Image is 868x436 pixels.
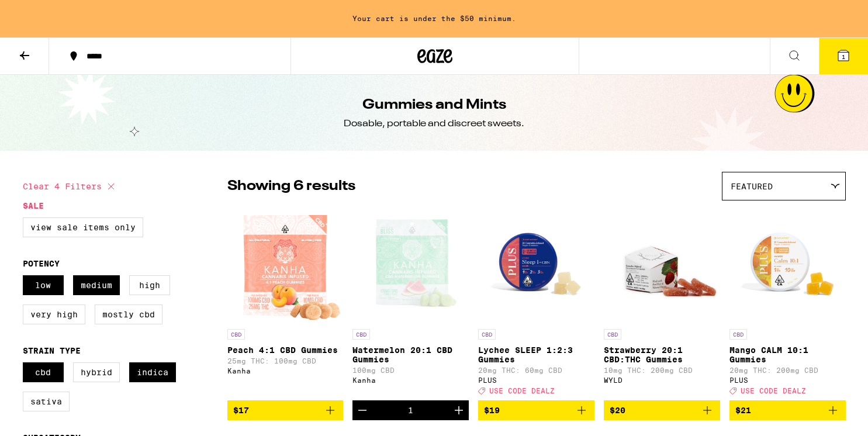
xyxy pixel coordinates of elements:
span: USE CODE DEALZ [489,387,555,395]
span: 1 [842,53,845,60]
p: 20mg THC: 200mg CBD [729,366,846,374]
p: Mango CALM 10:1 Gummies [729,345,846,364]
button: Add to bag [729,400,846,420]
p: CBD [227,329,245,340]
label: CBD [23,362,64,382]
button: Add to bag [604,400,720,420]
p: Lychee SLEEP 1:2:3 Gummies [478,345,594,364]
a: Open page for Mango CALM 10:1 Gummies from PLUS [729,206,846,400]
a: Open page for Lychee SLEEP 1:2:3 Gummies from PLUS [478,206,594,400]
label: Mostly CBD [95,304,162,324]
p: CBD [604,329,621,340]
h1: Gummies and Mints [362,95,506,115]
button: 1 [819,38,868,74]
legend: Potency [23,259,60,268]
span: Featured [731,182,773,191]
p: Strawberry 20:1 CBD:THC Gummies [604,345,720,364]
span: USE CODE DEALZ [741,387,806,395]
p: Showing 6 results [227,177,355,196]
p: CBD [729,329,747,340]
span: $17 [233,406,249,415]
legend: Strain Type [23,346,81,355]
a: Open page for Peach 4:1 CBD Gummies from Kanha [227,206,344,400]
p: 10mg THC: 200mg CBD [604,366,720,374]
button: Decrement [352,400,372,420]
img: PLUS - Mango CALM 10:1 Gummies [729,206,846,323]
label: Indica [129,362,176,382]
label: Medium [73,275,120,295]
button: Increment [449,400,469,420]
button: Add to bag [478,400,594,420]
label: Very High [23,304,85,324]
p: 25mg THC: 100mg CBD [227,357,344,365]
button: Clear 4 filters [23,172,118,201]
label: Hybrid [73,362,120,382]
p: Peach 4:1 CBD Gummies [227,345,344,355]
p: Watermelon 20:1 CBD Gummies [352,345,469,364]
div: Kanha [352,376,469,384]
span: $21 [735,406,751,415]
a: Open page for Strawberry 20:1 CBD:THC Gummies from WYLD [604,206,720,400]
label: High [129,275,170,295]
img: WYLD - Strawberry 20:1 CBD:THC Gummies [604,206,720,323]
legend: Sale [23,201,44,210]
div: PLUS [729,376,846,384]
label: Sativa [23,392,70,411]
a: Open page for Watermelon 20:1 CBD Gummies from Kanha [352,206,469,400]
span: $20 [610,406,625,415]
div: 1 [408,406,413,415]
div: Dosable, portable and discreet sweets. [344,117,524,130]
img: Kanha - Peach 4:1 CBD Gummies [228,206,343,323]
div: WYLD [604,376,720,384]
p: CBD [478,329,496,340]
p: CBD [352,329,370,340]
img: PLUS - Lychee SLEEP 1:2:3 Gummies [478,206,594,323]
div: PLUS [478,376,594,384]
div: Kanha [227,367,344,375]
p: 100mg CBD [352,366,469,374]
button: Add to bag [227,400,344,420]
label: View Sale Items Only [23,217,143,237]
label: Low [23,275,64,295]
p: 20mg THC: 60mg CBD [478,366,594,374]
span: Hi. Need any help? [7,8,84,18]
span: $19 [484,406,500,415]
